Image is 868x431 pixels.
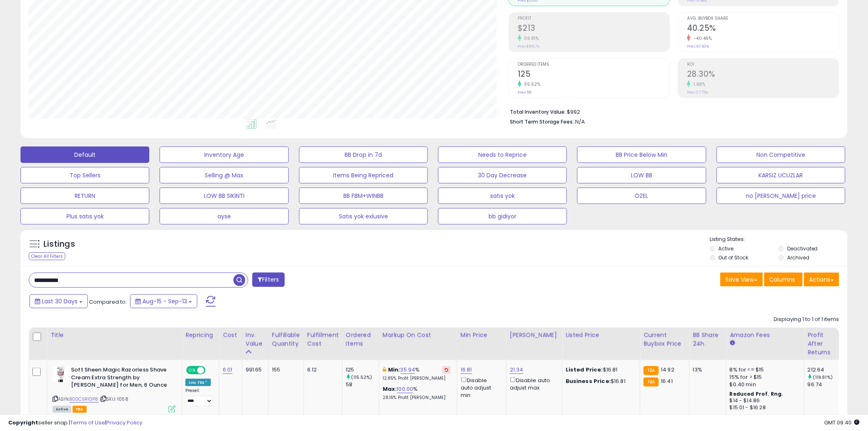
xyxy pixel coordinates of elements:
small: Amazon Fees. [730,339,735,347]
b: Max: [383,385,397,393]
p: 28.16% Profit [PERSON_NAME] [383,395,451,401]
h2: $213 [518,23,669,34]
li: $992 [510,106,833,116]
button: Plus satıs yok [21,208,149,225]
button: Items Being Repriced [299,167,428,183]
div: 96.74 [808,381,841,388]
button: satıs yok [438,188,567,204]
button: BB Price Below Min [577,147,706,163]
button: Default [21,147,149,163]
small: 1.98% [691,81,706,87]
div: % [383,385,451,401]
div: BB Share 24h. [693,331,723,348]
div: 6.12 [307,366,336,374]
div: Fulfillment Cost [307,331,339,348]
button: BB Drop in 7d [299,147,428,163]
a: Privacy Policy [106,419,142,426]
button: Save View [720,273,763,287]
div: Markup on Cost [383,331,454,339]
button: Actions [804,273,839,287]
div: $16.81 [566,378,634,385]
div: $0.40 min [730,381,798,388]
div: 13% [693,366,720,374]
h2: 40.25% [687,23,839,34]
b: Reduced Prof. Rng. [730,390,783,397]
a: 21.34 [510,366,523,374]
a: B00C5RI0P8 [69,396,98,403]
span: All listings currently available for purchase on Amazon [53,406,71,413]
small: Prev: 27.75% [687,90,708,95]
button: Aug-15 - Sep-13 [130,294,197,308]
img: 41VsXa-9SOL._SL40_.jpg [53,366,69,383]
div: Repricing [185,331,216,339]
small: -40.46% [691,35,712,41]
button: Inventory Age [160,147,288,163]
h5: Listings [43,238,75,250]
span: Last 30 Days [42,297,78,305]
button: Selling @ Max [160,167,288,183]
span: 14.92 [661,366,674,374]
b: Min: [388,366,400,374]
a: 16.81 [461,366,472,374]
span: Ordered Items [518,62,669,67]
div: 8% for <= $15 [730,366,798,374]
span: | SKU: 1058 [100,396,128,402]
button: KARSIZ UCUZLAR [717,167,845,183]
span: Profit [518,16,669,21]
span: N/A [575,118,585,126]
p: 12.85% Profit [PERSON_NAME] [383,376,451,381]
span: ROI [687,62,839,67]
div: Disable auto adjust min [461,376,500,399]
div: $16.81 [566,366,634,374]
small: FBA [644,378,659,387]
label: Active [719,245,734,252]
div: 155 [272,366,297,374]
div: Disable auto adjust max [510,376,556,392]
div: ASIN: [53,366,176,412]
a: Terms of Use [70,419,105,426]
div: $15.01 - $16.28 [730,404,798,411]
span: FBA [73,406,87,413]
div: Preset: [185,388,213,406]
button: Satıs yok exlusive [299,208,428,225]
p: Listing States: [710,236,847,243]
button: Columns [764,273,803,287]
small: Prev: $96.74 [518,44,539,49]
button: Filters [252,273,284,287]
div: [PERSON_NAME] [510,331,559,339]
button: LOW BB SIKINTI [160,188,288,204]
div: Clear All Filters [29,252,65,260]
div: 125 [346,366,379,374]
div: Cost [223,331,239,339]
button: BB FBM+WINBB [299,188,428,204]
div: 15% for > $15 [730,374,798,381]
button: ayse [160,208,288,225]
b: Business Price: [566,377,611,385]
b: Total Inventory Value: [510,108,566,115]
div: Amazon Fees [730,331,801,339]
div: 58 [346,381,379,388]
div: Inv. value [246,331,265,348]
div: Current Buybox Price [644,331,686,348]
label: Deactivated [787,245,818,252]
div: Title [50,331,178,339]
span: OFF [204,367,217,374]
button: RETURN [21,188,149,204]
button: Needs to Reprice [438,147,567,163]
div: Ordered Items [346,331,376,348]
b: Listed Price: [566,366,603,374]
a: 6.01 [223,366,233,374]
div: 991.65 [246,366,262,374]
small: 115.52% [521,81,541,87]
th: The percentage added to the cost of goods (COGS) that forms the calculator for Min & Max prices. [379,328,457,360]
button: no [PERSON_NAME] price [717,188,845,204]
div: % [383,366,451,381]
div: Low. FBA * [185,379,211,386]
label: Out of Stock [719,254,749,261]
div: seller snap | | [8,419,142,427]
button: bb gidiyor [438,208,567,225]
button: Last 30 Days [30,294,88,308]
button: 30 Day Decrease [438,167,567,183]
small: FBA [644,366,659,375]
small: (115.52%) [351,374,372,381]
